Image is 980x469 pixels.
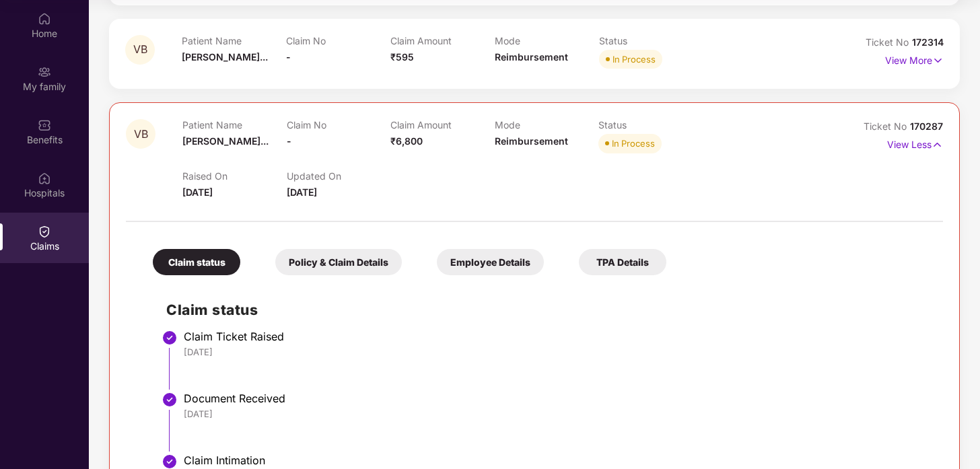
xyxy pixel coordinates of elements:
p: Mode [495,119,599,131]
img: svg+xml;base64,PHN2ZyB3aWR0aD0iMjAiIGhlaWdodD0iMjAiIHZpZXdCb3g9IjAgMCAyMCAyMCIgZmlsbD0ibm9uZSIgeG... [38,65,51,79]
span: - [287,135,291,147]
p: View Less [887,134,943,152]
img: svg+xml;base64,PHN2ZyB4bWxucz0iaHR0cDovL3d3dy53My5vcmcvMjAwMC9zdmciIHdpZHRoPSIxNyIgaGVpZ2h0PSIxNy... [932,53,944,68]
span: Ticket No [866,36,912,48]
img: svg+xml;base64,PHN2ZyBpZD0iQmVuZWZpdHMiIHhtbG5zPSJodHRwOi8vd3d3LnczLm9yZy8yMDAwL3N2ZyIgd2lkdGg9Ij... [38,118,51,132]
p: View More [885,50,944,68]
div: [DATE] [184,346,930,358]
div: Claim Intimation [184,454,930,467]
span: Ticket No [864,120,910,132]
span: 172314 [912,36,944,48]
div: Claim Ticket Raised [184,330,930,343]
span: ₹6,800 [390,135,423,147]
img: svg+xml;base64,PHN2ZyBpZD0iSG9zcGl0YWxzIiB4bWxucz0iaHR0cDovL3d3dy53My5vcmcvMjAwMC9zdmciIHdpZHRoPS... [38,172,51,185]
span: 170287 [910,120,943,132]
div: In Process [612,52,656,66]
span: ₹595 [390,51,414,63]
div: Policy & Claim Details [275,249,402,275]
img: svg+xml;base64,PHN2ZyB4bWxucz0iaHR0cDovL3d3dy53My5vcmcvMjAwMC9zdmciIHdpZHRoPSIxNyIgaGVpZ2h0PSIxNy... [932,137,943,152]
p: Status [599,35,703,46]
img: svg+xml;base64,PHN2ZyBpZD0iU3RlcC1Eb25lLTMyeDMyIiB4bWxucz0iaHR0cDovL3d3dy53My5vcmcvMjAwMC9zdmciIH... [162,330,178,346]
span: [PERSON_NAME]... [182,51,268,63]
p: Claim Amount [390,119,495,131]
span: Reimbursement [495,51,568,63]
p: Patient Name [182,35,286,46]
span: Reimbursement [495,135,568,147]
img: svg+xml;base64,PHN2ZyBpZD0iQ2xhaW0iIHhtbG5zPSJodHRwOi8vd3d3LnczLm9yZy8yMDAwL3N2ZyIgd2lkdGg9IjIwIi... [38,225,51,238]
span: [DATE] [287,186,317,198]
span: - [286,51,291,63]
p: Patient Name [182,119,287,131]
p: Status [598,119,703,131]
p: Mode [495,35,599,46]
p: Claim No [286,35,390,46]
p: Updated On [287,170,391,182]
p: Claim Amount [390,35,495,46]
div: TPA Details [579,249,666,275]
p: Claim No [287,119,391,131]
div: [DATE] [184,408,930,420]
span: VB [134,129,148,140]
span: [DATE] [182,186,213,198]
h2: Claim status [166,299,930,321]
p: Raised On [182,170,287,182]
div: In Process [612,137,655,150]
img: svg+xml;base64,PHN2ZyBpZD0iU3RlcC1Eb25lLTMyeDMyIiB4bWxucz0iaHR0cDovL3d3dy53My5vcmcvMjAwMC9zdmciIH... [162,392,178,408]
span: [PERSON_NAME]... [182,135,269,147]
span: VB [133,44,147,55]
div: Document Received [184,392,930,405]
img: svg+xml;base64,PHN2ZyBpZD0iSG9tZSIgeG1sbnM9Imh0dHA6Ly93d3cudzMub3JnLzIwMDAvc3ZnIiB3aWR0aD0iMjAiIG... [38,12,51,26]
div: Claim status [153,249,240,275]
div: Employee Details [437,249,544,275]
